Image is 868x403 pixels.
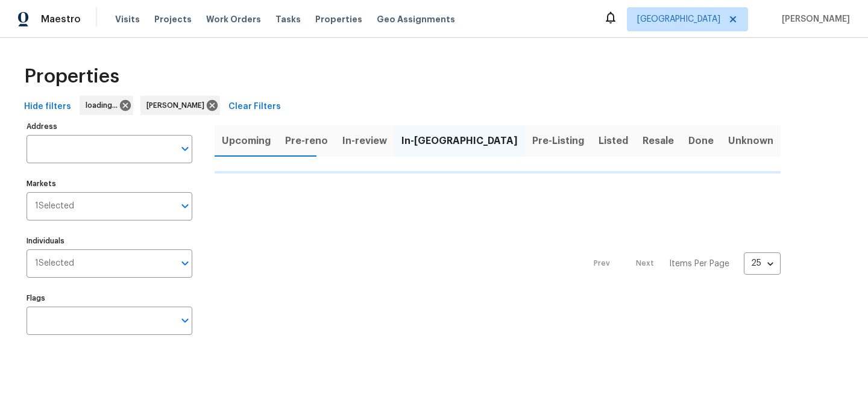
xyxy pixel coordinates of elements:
[27,295,192,302] label: Flags
[744,248,781,279] div: 25
[222,133,271,149] span: Upcoming
[688,133,714,149] span: Done
[27,237,192,245] label: Individuals
[154,13,192,25] span: Projects
[115,13,140,25] span: Visits
[35,258,74,269] span: 1 Selected
[19,96,76,118] button: Hide filters
[777,13,850,25] span: [PERSON_NAME]
[728,133,773,149] span: Unknown
[285,133,328,149] span: Pre-reno
[80,96,133,115] div: loading...
[177,198,193,214] button: Open
[206,13,261,25] span: Work Orders
[532,133,584,149] span: Pre-Listing
[637,13,720,25] span: [GEOGRAPHIC_DATA]
[24,99,71,114] span: Hide filters
[582,181,781,347] nav: Pagination Navigation
[146,99,209,111] span: [PERSON_NAME]
[27,180,192,187] label: Markets
[377,13,455,25] span: Geo Assignments
[342,133,387,149] span: In-review
[643,133,674,149] span: Resale
[401,133,518,149] span: In-[GEOGRAPHIC_DATA]
[41,13,81,25] span: Maestro
[86,99,122,111] span: loading...
[177,312,193,329] button: Open
[669,258,729,270] p: Items Per Page
[24,70,119,83] span: Properties
[177,255,193,272] button: Open
[315,13,362,25] span: Properties
[140,96,220,115] div: [PERSON_NAME]
[275,15,301,23] span: Tasks
[35,201,74,211] span: 1 Selected
[599,133,628,149] span: Listed
[224,96,286,118] button: Clear Filters
[228,99,281,114] span: Clear Filters
[177,140,193,157] button: Open
[27,123,192,130] label: Address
